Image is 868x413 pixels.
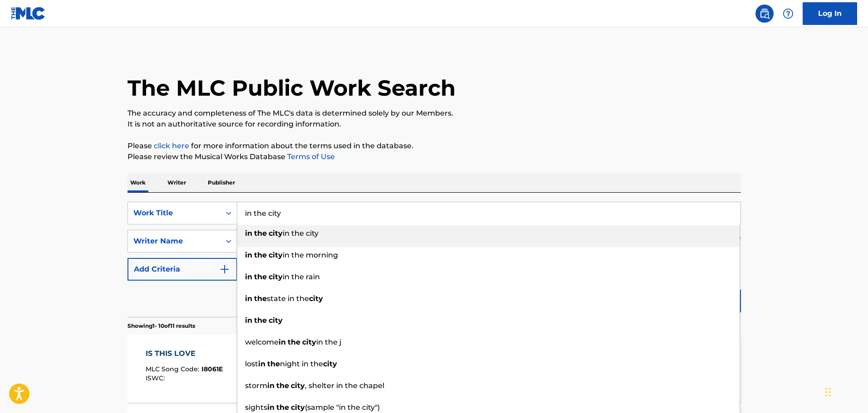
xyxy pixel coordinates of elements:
[276,381,289,390] strong: the
[823,369,868,413] iframe: Chat Widget
[254,272,267,281] strong: the
[245,229,252,238] strong: in
[245,403,267,412] span: sights
[245,360,258,368] span: lost
[269,272,283,281] strong: city
[803,2,857,25] a: Log In
[283,229,319,238] span: in the city
[146,374,167,382] span: ISWC :
[128,173,148,192] p: Work
[285,152,335,161] a: Terms of Use
[245,294,252,303] strong: in
[128,335,741,403] a: IS THIS LOVEMLC Song Code:I8061EISWC:Writers (2)[PERSON_NAME], [PERSON_NAME]Recording Artists (39...
[283,251,338,259] span: in the morning
[245,272,252,281] strong: in
[133,236,215,247] div: Writer Name
[291,403,305,412] strong: city
[269,229,283,238] strong: city
[201,365,223,373] span: I8061E
[245,251,252,259] strong: in
[133,208,215,219] div: Work Title
[11,7,46,20] img: MLC Logo
[302,338,316,346] strong: city
[267,294,309,303] span: state in the
[323,360,337,368] strong: city
[165,173,189,192] p: Writer
[269,251,283,259] strong: city
[267,360,280,368] strong: the
[128,119,741,130] p: It is not an authoritative source for recording information.
[128,322,195,330] p: Showing 1 - 10 of 11 results
[267,381,275,390] strong: in
[280,360,323,368] span: night in the
[154,141,189,150] a: click here
[267,403,275,412] strong: in
[309,294,323,303] strong: city
[245,316,252,325] strong: in
[254,251,267,259] strong: the
[258,360,265,368] strong: in
[283,272,320,281] span: in the rain
[128,141,741,151] p: Please for more information about the terms used in the database.
[269,316,283,325] strong: city
[779,5,797,23] div: Help
[128,74,456,102] h1: The MLC Public Work Search
[146,348,223,359] div: IS THIS LOVE
[254,229,267,238] strong: the
[128,108,741,119] p: The accuracy and completeness of The MLC's data is determined solely by our Members.
[254,294,267,303] strong: the
[305,403,380,412] span: (sample "in the city")
[128,202,741,317] form: Search Form
[279,338,286,346] strong: in
[759,8,770,19] img: search
[128,151,741,162] p: Please review the Musical Works Database
[755,5,774,23] a: Public Search
[245,338,279,346] span: welcome
[128,258,237,281] button: Add Criteria
[276,403,289,412] strong: the
[254,316,267,325] strong: the
[288,338,300,346] strong: the
[305,381,384,390] span: , shelter in the chapel
[825,379,831,406] div: Drag
[783,8,794,19] img: help
[245,381,267,390] span: storm
[205,173,238,192] p: Publisher
[291,381,305,390] strong: city
[316,338,342,346] span: in the j
[219,264,230,275] img: 9d2ae6d4665cec9f34b9.svg
[146,365,201,373] span: MLC Song Code :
